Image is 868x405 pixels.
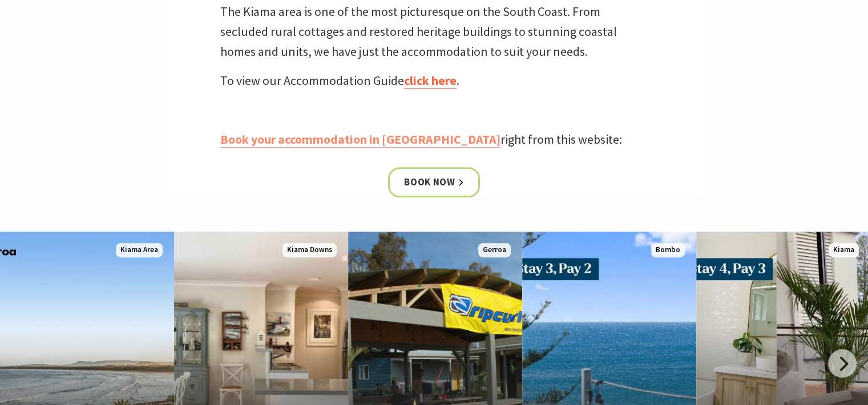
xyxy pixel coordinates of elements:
a: click here [404,72,457,89]
p: To view our Accommodation Guide . [220,71,648,91]
a: Book your accommodation in [GEOGRAPHIC_DATA] [220,131,500,148]
span: Kiama Downs [282,243,337,257]
p: The Kiama area is one of the most picturesque on the South Coast. From secluded rural cottages an... [220,2,648,62]
span: Gerroa [478,243,511,257]
span: Kiama Area [116,243,163,257]
span: Kiama [829,243,859,257]
p: right from this website: [220,129,648,149]
a: Book now [388,167,480,197]
span: Bombo [651,243,685,257]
